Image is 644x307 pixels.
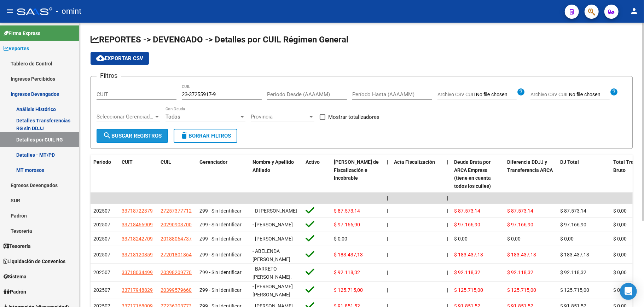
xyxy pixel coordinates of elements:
datatable-header-cell: Activo [303,155,331,194]
datatable-header-cell: | [444,155,451,194]
mat-icon: search [103,131,111,140]
span: Borrar Filtros [180,133,231,139]
span: $ 0,00 [613,287,627,293]
mat-icon: person [630,7,638,15]
span: Mostrar totalizadores [328,113,379,121]
span: REPORTES -> DEVENGADO -> Detalles por CUIL Régimen General [91,35,348,45]
span: $ 0,00 [613,252,627,257]
span: Liquidación de Convenios [4,257,65,265]
span: Activo [306,159,320,165]
datatable-header-cell: Período [91,155,119,194]
span: 20188064737 [161,236,192,242]
span: $ 0,00 [334,236,347,242]
input: Archivo CSV CUIT [476,92,517,98]
datatable-header-cell: CUIT [119,155,158,194]
span: - D [PERSON_NAME] [253,208,297,214]
span: 202507 [93,236,110,242]
div: Open Intercom Messenger [620,283,637,300]
mat-icon: help [610,88,618,96]
span: Padrón [4,288,26,296]
span: $ 183.437,13 [560,252,589,257]
span: 33718722379 [122,208,153,214]
button: Exportar CSV [91,52,149,65]
span: Diferencia DDJJ y Transferencia ARCA [507,159,553,173]
span: | [387,222,388,227]
span: Gerenciador [199,159,227,165]
span: $ 92.118,32 [454,270,480,275]
span: Deuda Bruta por ARCA Empresa (tiene en cuenta todos los cuiles) [454,159,491,189]
span: Archivo CSV CUIL [530,92,569,97]
span: $ 97.166,90 [507,222,533,227]
span: 202507 [93,208,110,214]
button: Buscar Registros [97,129,168,143]
span: $ 0,00 [507,236,521,242]
span: $ 183.437,13 [334,252,363,257]
span: - BARRETO [PERSON_NAME]. [253,266,292,280]
span: 27257377712 [161,208,192,214]
span: 202507 [93,222,110,227]
span: | [447,159,448,165]
span: Acta Fiscalización [394,159,435,165]
span: - ABELENDA [PERSON_NAME] [253,248,290,262]
span: 33718120859 [122,252,153,257]
span: | [387,236,388,242]
datatable-header-cell: Gerenciador [197,155,250,194]
span: - [PERSON_NAME] [253,222,293,227]
span: | [387,195,388,201]
span: 20399579660 [161,287,192,293]
span: Nombre y Apellido Afiliado [253,159,294,173]
span: 27201801864 [161,252,192,257]
span: 202507 [93,270,110,275]
mat-icon: menu [6,7,14,15]
span: Reportes [4,45,29,52]
span: Archivo CSV CUIT [437,92,476,97]
span: $ 0,00 [613,270,627,275]
span: $ 97.166,90 [334,222,360,227]
span: | [447,195,448,201]
span: Z99 - Sin Identificar [199,270,242,275]
span: $ 125.715,00 [454,287,483,293]
span: | [387,270,388,275]
span: 33718034499 [122,270,153,275]
span: $ 125.715,00 [334,287,363,293]
span: Z99 - Sin Identificar [199,236,242,242]
span: $ 87.573,14 [334,208,360,214]
span: 33718242709 [122,236,153,242]
span: CUIT [122,159,133,165]
span: 202507 [93,287,110,293]
span: Exportar CSV [96,55,143,62]
datatable-header-cell: Acta Fiscalización [391,155,444,194]
datatable-header-cell: Deuda Bruta por ARCA Empresa (tiene en cuenta todos los cuiles) [451,155,504,194]
span: $ 97.166,90 [454,222,480,227]
span: $ 92.118,32 [507,270,533,275]
span: $ 0,00 [613,236,627,242]
span: $ 0,00 [454,236,468,242]
span: [PERSON_NAME] de Fiscalización e Incobrable [334,159,379,181]
span: | [387,252,388,257]
span: 202507 [93,252,110,257]
span: $ 92.118,32 [334,270,360,275]
span: Buscar Registros [103,133,162,139]
span: $ 183.437,13 [507,252,536,257]
span: $ 87.573,14 [507,208,533,214]
span: $ 183.437,13 [454,252,483,257]
span: | [387,159,388,165]
span: | [447,287,448,293]
span: Provincia [251,114,308,120]
datatable-header-cell: Deuda Bruta Neto de Fiscalización e Incobrable [331,155,384,194]
datatable-header-cell: DJ Total [557,155,610,194]
span: Todos [166,114,180,120]
span: Seleccionar Gerenciador [97,114,154,120]
datatable-header-cell: | [384,155,391,194]
span: $ 125.715,00 [560,287,589,293]
span: Z99 - Sin Identificar [199,287,242,293]
span: Tesorería [4,242,31,250]
h3: Filtros [97,71,121,81]
mat-icon: help [517,88,525,96]
span: Sistema [4,273,27,280]
span: | [387,287,388,293]
datatable-header-cell: Nombre y Apellido Afiliado [250,155,303,194]
span: $ 0,00 [613,222,627,227]
span: 20290903700 [161,222,192,227]
span: $ 87.573,14 [454,208,480,214]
